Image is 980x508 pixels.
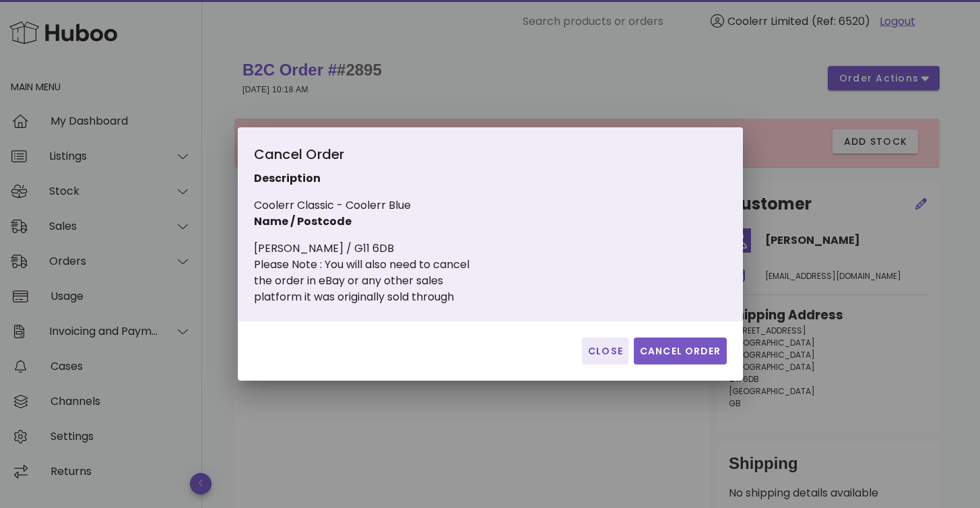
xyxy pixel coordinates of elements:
[582,338,628,364] button: Close
[639,344,721,358] span: Cancel Order
[254,170,556,187] p: Description
[587,344,623,358] span: Close
[254,257,556,305] div: Please Note : You will also need to cancel the order in eBay or any other sales platform it was o...
[254,214,556,230] p: Name / Postcode
[254,144,556,305] div: Coolerr Classic - Coolerr Blue [PERSON_NAME] / G11 6DB
[634,338,727,364] button: Cancel Order
[254,144,556,170] div: Cancel Order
